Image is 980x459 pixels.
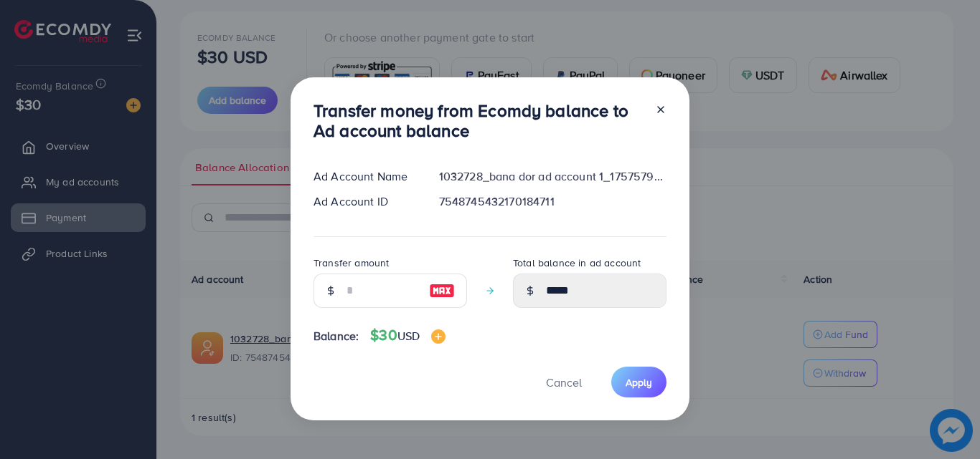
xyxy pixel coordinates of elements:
[528,367,600,397] button: Cancel
[397,328,420,344] span: USD
[370,327,446,344] h4: $30
[314,328,359,344] span: Balance:
[428,168,678,185] div: 1032728_bana dor ad account 1_1757579407255
[513,256,641,270] label: Total balance in ad account
[428,193,678,210] div: 7548745432170184711
[626,375,652,390] span: Apply
[429,282,455,299] img: image
[314,100,644,142] h3: Transfer money from Ecomdy balance to Ad account balance
[546,375,582,390] span: Cancel
[431,329,446,344] img: image
[302,168,428,185] div: Ad Account Name
[302,193,428,210] div: Ad Account ID
[314,256,389,270] label: Transfer amount
[611,367,666,397] button: Apply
